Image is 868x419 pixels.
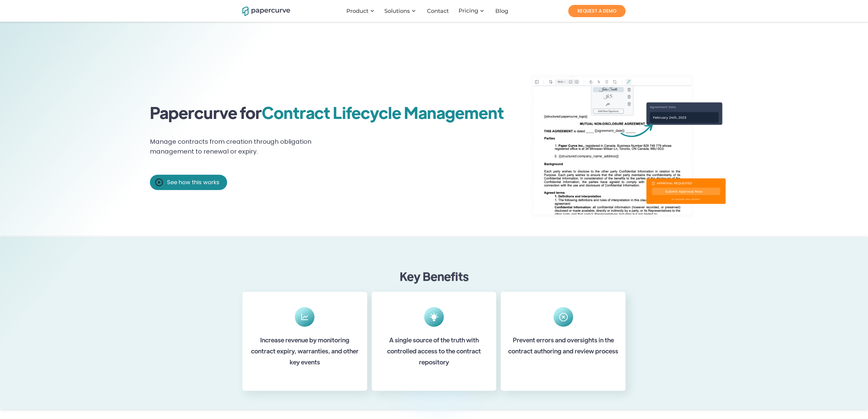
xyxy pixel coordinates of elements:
a: Blog [490,8,514,14]
a: REQUEST A DEMO [568,5,626,17]
a: open lightbox [150,175,227,190]
div: Contact [427,8,449,14]
div: Product [343,2,381,20]
h3: Increase revenue by monitoring contract expiry, warranties, and other key events [249,334,361,368]
div: Pricing [455,2,490,20]
a: home [242,6,282,16]
h3: Key Benefits [400,269,469,284]
img: Eliminate costly errors, confusion, and manual processes from the content lifecycle [295,307,314,327]
a: Contact [422,8,455,14]
div: Solutions [384,8,410,14]
div: Solutions [381,2,422,20]
a: Pricing [459,8,478,14]
span: Contract Lifecycle Management [262,102,504,123]
h1: Papercurve for [150,104,504,121]
h3: Prevent errors and oversights in the contract authoring and review process [507,334,619,356]
div: Product [346,8,368,14]
img: Eliminate costly errors, confusion, and manual processes from the content lifecycle [554,307,573,327]
h3: A single source of the truth with controlled access to the contract repository [378,334,490,368]
div: Blog [495,8,508,14]
p: Manage contracts from creation through obligation management to renewal or expiry. [150,137,318,159]
div: See how this works [167,179,219,185]
img: A screen shot of a user adding a reviewer for a given document. [529,69,728,222]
